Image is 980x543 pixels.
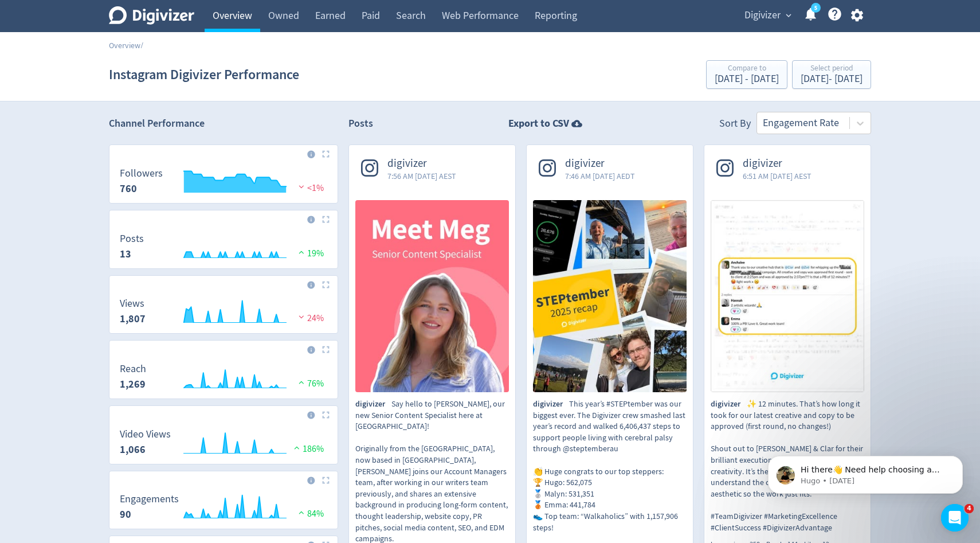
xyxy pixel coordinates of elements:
h2: Channel Performance [109,116,338,131]
span: expand_more [783,10,794,21]
strong: 1,066 [120,443,146,456]
button: Digivizer [740,6,794,25]
img: Placeholder [322,216,330,223]
span: digivizer [533,399,569,410]
text: 5 [814,4,817,12]
iframe: Intercom notifications message [751,432,980,512]
img: Placeholder [322,346,330,353]
span: digivizer [711,399,747,410]
span: 6:51 AM [DATE] AEST [743,170,812,182]
div: message notification from Hugo, 1w ago. Hi there👋 Need help choosing a plan? Send us a message 💬 [17,24,212,62]
h2: Posts [348,116,373,134]
span: <1% [296,182,324,194]
span: Hi there👋 Need help choosing a plan? Send us a message 💬 [50,33,189,54]
p: ✨ 12 minutes. That’s how long it took for our latest creative and copy to be approved (first roun... [711,399,864,533]
dt: Engagements [120,493,179,506]
button: Select period[DATE]- [DATE] [792,60,871,89]
img: Say hello to Meg, our new Senior Content Specialist here at Digivizer! Originally from the UK, no... [355,200,509,392]
img: positive-performance.svg [296,378,307,386]
dt: Views [120,297,146,310]
svg: Posts 13 [114,233,333,264]
span: 4 [965,504,974,513]
span: 7:56 AM [DATE] AEST [387,170,456,182]
img: Placeholder [322,150,330,158]
svg: Followers 760 [114,168,333,198]
span: 7:46 AM [DATE] AEDT [565,170,635,182]
img: negative-performance.svg [296,182,307,191]
dt: Reach [120,362,146,376]
a: Overview [109,40,140,50]
span: 84% [296,508,324,519]
svg: Views 1,807 [114,298,333,329]
img: negative-performance.svg [296,312,307,321]
dt: Video Views [120,428,171,441]
svg: Reach 1,269 [114,364,333,394]
div: [DATE] - [DATE] [801,74,863,84]
span: Digivizer [744,6,781,25]
div: Sort By [719,116,751,134]
iframe: Intercom live chat [941,504,969,532]
strong: 13 [120,247,131,261]
h1: Instagram Digivizer Performance [109,56,299,93]
img: This year’s #STEPtember was our biggest ever. The Digivizer crew smashed last year’s record and w... [533,200,687,392]
div: [DATE] - [DATE] [715,74,779,84]
strong: 1,269 [120,377,146,391]
img: Profile image for Hugo [26,34,44,53]
button: Compare to[DATE] - [DATE] [706,60,787,89]
span: 24% [296,312,324,324]
img: Placeholder [322,476,330,484]
img: Placeholder [322,281,330,288]
span: digivizer [387,157,456,170]
strong: 1,807 [120,312,146,326]
a: 5 [811,3,821,13]
div: Select period [801,64,863,74]
span: 186% [291,443,324,455]
strong: 760 [120,182,137,196]
dt: Followers [120,167,163,180]
p: Message from Hugo, sent 1w ago [50,44,198,54]
img: Placeholder [322,411,330,419]
span: digivizer [565,157,635,170]
span: digivizer [355,399,391,410]
span: / [140,40,143,50]
strong: Export to CSV [508,116,569,131]
span: 19% [296,248,324,259]
img: ✨ 12 minutes. That’s how long it took for our latest creative and copy to be approved (first roun... [711,200,864,392]
img: positive-performance.svg [296,508,307,517]
span: digivizer [743,157,812,170]
img: positive-performance.svg [291,443,303,452]
span: 76% [296,378,324,389]
svg: Engagements 90 [114,494,333,524]
img: positive-performance.svg [296,248,307,256]
dt: Posts [120,232,144,245]
div: Compare to [715,64,779,74]
svg: Video Views 1,066 [114,429,333,459]
strong: 90 [120,507,131,521]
